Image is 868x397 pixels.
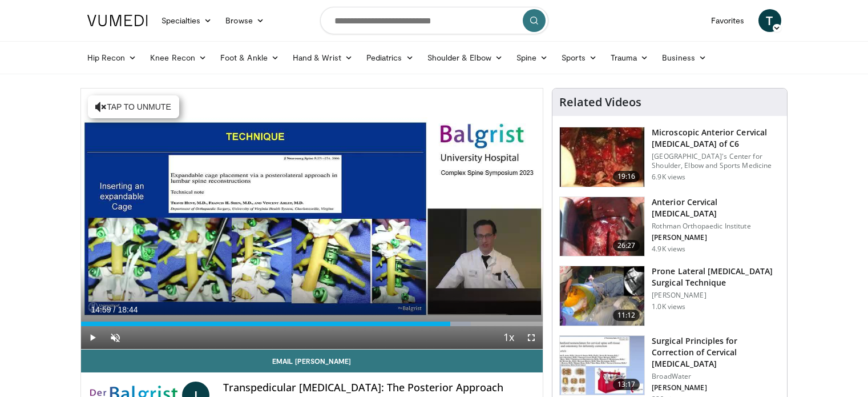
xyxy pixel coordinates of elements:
div: Progress Bar [81,322,543,326]
p: [PERSON_NAME] [652,233,780,242]
a: 11:12 Prone Lateral [MEDICAL_DATA] Surgical Technique [PERSON_NAME] 1.0K views [559,266,780,326]
a: Hip Recon [80,46,144,69]
p: 6.9K views [652,173,685,182]
h3: Microscopic Anterior Cervical [MEDICAL_DATA] of C6 [652,127,780,150]
p: 4.9K views [652,244,685,254]
a: Email [PERSON_NAME] [81,350,543,372]
input: Search topics, interventions [320,7,548,34]
a: 26:27 Anterior Cervical [MEDICAL_DATA] Rothman Orthopaedic Institute [PERSON_NAME] 4.9K views [559,197,780,257]
a: Specialties [155,9,219,32]
a: Knee Recon [143,46,213,69]
img: f531744a-485e-4b37-ba65-a49c6ea32f16.150x105_q85_crop-smart_upscale.jpg [560,266,644,326]
img: -HDyPxAMiGEr7NQ34xMDoxOmdtO40mAx.150x105_q85_crop-smart_upscale.jpg [560,197,644,256]
h4: Transpedicular [MEDICAL_DATA]: The Posterior Approach [223,382,534,394]
a: Spine [510,46,555,69]
span: 14:59 [91,305,111,314]
a: Foot & Ankle [213,46,286,69]
h3: Surgical Principles for Correction of Cervical [MEDICAL_DATA] [652,335,780,370]
video-js: Video Player [81,89,543,350]
span: 11:12 [613,310,640,321]
button: Unmute [104,326,127,349]
h3: Anterior Cervical [MEDICAL_DATA] [652,197,780,219]
button: Tap to unmute [88,95,179,118]
span: 19:16 [613,171,640,182]
a: Trauma [604,46,656,69]
a: Browse [219,9,271,32]
a: Hand & Wrist [286,46,360,69]
p: BroadWater [652,372,780,381]
a: Shoulder & Elbow [421,46,510,69]
img: 52ce3d74-e44a-4cc7-9e4f-f0847deb19e9.150x105_q85_crop-smart_upscale.jpg [560,336,644,395]
a: T [758,9,781,32]
p: [GEOGRAPHIC_DATA]'s Center for Shoulder, Elbow and Sports Medicine [652,152,780,170]
p: [PERSON_NAME] [652,291,780,300]
button: Playback Rate [497,326,520,349]
p: [PERSON_NAME] [652,383,780,392]
p: 1.0K views [652,302,685,311]
img: riew_one_100001394_3.jpg.150x105_q85_crop-smart_upscale.jpg [560,127,644,187]
span: 26:27 [613,240,640,251]
a: 19:16 Microscopic Anterior Cervical [MEDICAL_DATA] of C6 [GEOGRAPHIC_DATA]'s Center for Shoulder,... [559,127,780,187]
p: Rothman Orthopaedic Institute [652,222,780,231]
button: Play [81,326,104,349]
button: Fullscreen [520,326,543,349]
h3: Prone Lateral [MEDICAL_DATA] Surgical Technique [652,266,780,288]
a: Sports [555,46,604,69]
a: Pediatrics [360,46,421,69]
a: Business [655,46,713,69]
h4: Related Videos [559,95,641,109]
a: Favorites [704,9,752,32]
span: / [114,305,116,314]
span: 18:44 [118,305,138,314]
img: VuMedi Logo [87,15,148,26]
span: 13:17 [613,379,640,390]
